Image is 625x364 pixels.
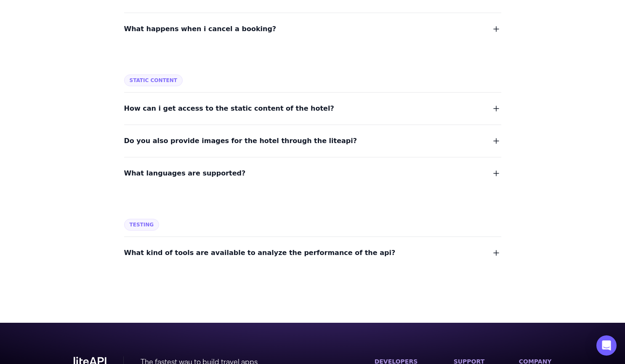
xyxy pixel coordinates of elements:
[124,167,501,179] button: What languages are supported?
[596,335,617,356] div: Open Intercom Messenger
[124,23,501,35] button: What happens when i cancel a booking?
[124,247,501,259] button: What kind of tools are available to analyze the performance of the api?
[124,247,396,259] span: What kind of tools are available to analyze the performance of the api?
[124,167,246,179] span: What languages are supported?
[124,23,277,35] span: What happens when i cancel a booking?
[124,219,160,231] span: Testing
[124,74,183,86] span: Static Content
[124,135,501,147] button: Do you also provide images for the hotel through the liteapi?
[124,103,334,114] span: How can i get access to the static content of the hotel?
[124,103,501,114] button: How can i get access to the static content of the hotel?
[124,135,357,147] span: Do you also provide images for the hotel through the liteapi?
